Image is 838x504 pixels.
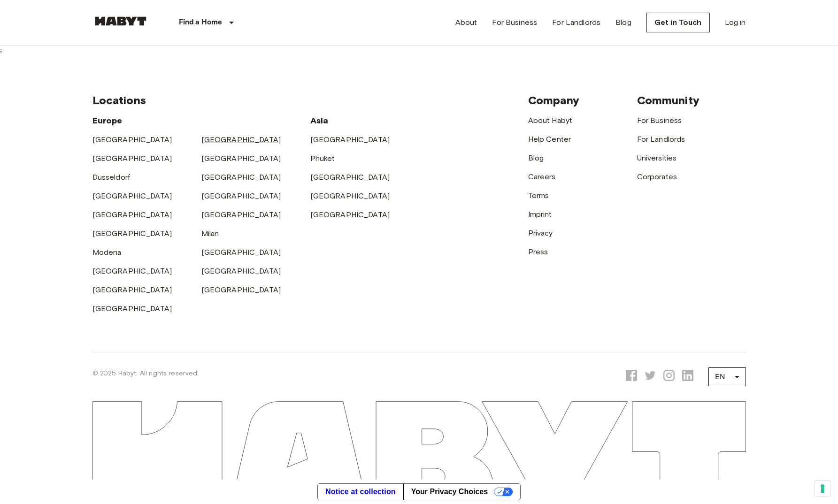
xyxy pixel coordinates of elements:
[92,93,146,107] span: Locations
[637,93,700,107] span: Community
[92,115,123,126] span: Europe
[201,154,281,163] a: [GEOGRAPHIC_DATA]
[528,153,544,162] a: Blog
[310,210,390,219] a: [GEOGRAPHIC_DATA]
[201,267,281,275] a: [GEOGRAPHIC_DATA]
[92,16,149,26] img: Habyt
[92,369,199,377] span: © 2025 Habyt. All rights reserved.
[92,135,172,144] a: [GEOGRAPHIC_DATA]
[201,285,281,294] a: [GEOGRAPHIC_DATA]
[528,247,548,256] a: Press
[92,285,172,294] a: [GEOGRAPHIC_DATA]
[92,191,172,200] a: [GEOGRAPHIC_DATA]
[528,93,580,107] span: Company
[637,116,682,125] a: For Business
[637,172,677,181] a: Corporates
[92,173,131,182] a: Dusseldorf
[310,135,390,144] a: [GEOGRAPHIC_DATA]
[179,17,223,28] p: Find a Home
[615,17,631,28] a: Blog
[528,135,571,144] a: Help Center
[637,153,677,162] a: Universities
[92,248,122,257] a: Modena
[815,481,830,496] button: Your consent preferences for tracking technologies
[492,17,537,28] a: For Business
[528,191,549,200] a: Terms
[403,484,520,500] button: Your Privacy Choices
[528,229,553,237] a: Privacy
[528,172,556,181] a: Careers
[92,229,172,238] a: [GEOGRAPHIC_DATA]
[92,267,172,275] a: [GEOGRAPHIC_DATA]
[310,173,390,182] a: [GEOGRAPHIC_DATA]
[310,115,329,126] span: Asia
[455,17,477,28] a: About
[318,484,403,500] a: Notice at collection
[725,17,746,28] a: Log in
[528,210,552,219] a: Imprint
[708,364,746,390] div: EN
[201,173,281,182] a: [GEOGRAPHIC_DATA]
[201,191,281,200] a: [GEOGRAPHIC_DATA]
[310,191,390,200] a: [GEOGRAPHIC_DATA]
[528,116,573,125] a: About Habyt
[637,135,685,144] a: For Landlords
[310,154,335,163] a: Phuket
[201,135,281,144] a: [GEOGRAPHIC_DATA]
[201,210,281,219] a: [GEOGRAPHIC_DATA]
[552,17,600,28] a: For Landlords
[92,154,172,163] a: [GEOGRAPHIC_DATA]
[201,248,281,257] a: [GEOGRAPHIC_DATA]
[92,210,172,219] a: [GEOGRAPHIC_DATA]
[646,13,710,32] a: Get in Touch
[92,304,172,313] a: [GEOGRAPHIC_DATA]
[201,229,219,238] a: Milan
